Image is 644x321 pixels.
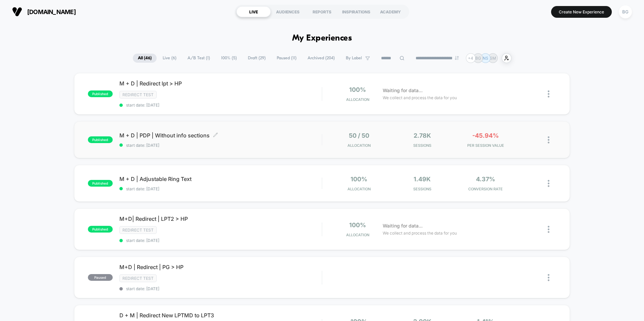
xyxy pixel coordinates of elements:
[617,5,634,19] button: BG
[133,54,157,63] span: All ( 46 )
[182,54,215,63] span: A/B Test ( 1 )
[347,187,371,191] span: Allocation
[548,226,549,233] img: close
[119,215,322,222] span: M+D| Redirect | LPT2 > HP
[88,136,113,143] span: published
[392,143,452,148] span: Sessions
[466,53,476,63] div: + 4
[119,226,157,234] span: Redirect Test
[119,143,322,148] span: start date: [DATE]
[475,56,481,61] p: BG
[551,6,612,18] button: Create New Experience
[119,264,322,270] span: M+D | Redirect | PG > HP
[349,132,369,139] span: 50 / 50
[349,86,366,93] span: 100%
[272,54,302,63] span: Paused ( 11 )
[548,180,549,187] img: close
[351,176,367,183] span: 100%
[414,176,431,183] span: 1.49k
[119,132,322,139] span: M + D | PDP | Without info sections
[236,6,271,17] div: LIVE
[12,7,22,17] img: Visually logo
[349,221,366,229] span: 100%
[347,143,371,148] span: Allocation
[243,54,271,63] span: Draft ( 29 )
[292,34,352,43] h1: My Experiences
[346,233,369,237] span: Allocation
[27,8,76,15] span: [DOMAIN_NAME]
[346,56,362,61] span: By Label
[414,132,431,139] span: 2.78k
[119,103,322,108] span: start date: [DATE]
[373,6,408,17] div: ACADEMY
[119,91,157,99] span: Redirect Test
[88,180,113,187] span: published
[119,238,322,243] span: start date: [DATE]
[119,286,322,291] span: start date: [DATE]
[119,176,322,182] span: M + D | Adjustable Ring Text
[476,176,495,183] span: 4.37%
[548,90,549,98] img: close
[216,54,242,63] span: 100% ( 5 )
[383,230,457,236] span: We collect and process the data for you
[119,312,322,319] span: D + M | Redirect New LPTMD to LPT3
[455,56,459,60] img: end
[383,222,423,230] span: Waiting for data...
[158,54,181,63] span: Live ( 6 )
[339,6,373,17] div: INSPIRATIONS
[88,226,113,233] span: published
[392,187,452,191] span: Sessions
[119,80,322,87] span: M + D | Redirect lpt > HP
[383,87,423,94] span: Waiting for data...
[305,6,339,17] div: REPORTS
[619,5,632,18] div: BG
[548,274,549,281] img: close
[490,56,496,61] p: SM
[10,6,78,17] button: [DOMAIN_NAME]
[271,6,305,17] div: AUDIENCES
[483,56,488,61] p: NS
[383,94,457,101] span: We collect and process the data for you
[88,90,113,97] span: published
[88,274,113,281] span: paused
[119,274,157,282] span: Redirect Test
[346,97,369,102] span: Allocation
[472,132,499,139] span: -45.94%
[119,186,322,191] span: start date: [DATE]
[455,187,516,191] span: CONVERSION RATE
[303,54,340,63] span: Archived ( 204 )
[548,136,549,143] img: close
